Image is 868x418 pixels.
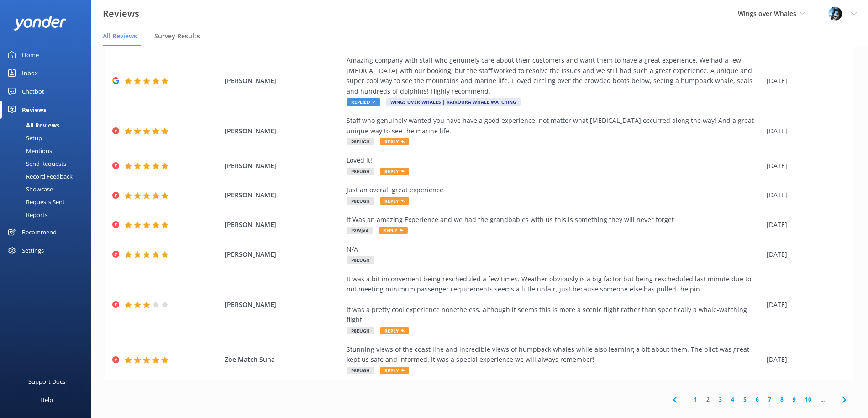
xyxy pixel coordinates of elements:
[22,223,57,241] div: Recommend
[225,190,342,200] span: [PERSON_NAME]
[828,7,842,21] img: 145-1635463833.jpg
[5,157,66,170] div: Send Requests
[5,208,91,221] a: Reports
[380,168,409,175] span: Reply
[40,391,53,409] div: Help
[225,220,342,230] span: [PERSON_NAME]
[14,16,66,31] img: yonder-white-logo.png
[28,372,65,391] div: Support Docs
[689,395,702,404] a: 1
[767,161,842,171] div: [DATE]
[347,274,762,325] div: It was a bit inconvenient being rescheduled a few times. Weather obviously is a big factor but be...
[816,395,829,404] span: ...
[225,76,342,86] span: [PERSON_NAME]
[751,395,763,404] a: 6
[380,367,409,374] span: Reply
[225,355,342,365] span: Zoe Match Suna
[347,55,762,96] div: Amazing company with staff who genuinely care about their customers and want them to have a great...
[5,132,91,144] a: Setup
[347,98,380,106] span: Replied
[5,132,42,144] div: Setup
[386,98,521,106] span: Wings Over Whales | Kaikōura Whale Watching
[347,155,762,165] div: Loved it!
[763,395,776,404] a: 7
[347,197,374,205] span: P8EUGH
[225,126,342,136] span: [PERSON_NAME]
[22,82,44,101] div: Chatbot
[702,395,714,404] a: 2
[714,395,726,404] a: 3
[22,241,44,259] div: Settings
[5,196,65,208] div: Requests Sent
[347,327,374,334] span: P8EUGH
[103,32,137,41] span: All Reviews
[225,161,342,171] span: [PERSON_NAME]
[5,119,91,132] a: All Reviews
[767,300,842,310] div: [DATE]
[347,215,762,225] div: It Was an amazing Experience and we had the grandbabies with us this is something they will never...
[767,355,842,365] div: [DATE]
[380,327,409,334] span: Reply
[5,170,91,183] a: Record Feedback
[225,249,342,259] span: [PERSON_NAME]
[347,185,762,195] div: Just an overall great experience
[767,126,842,136] div: [DATE]
[347,244,762,254] div: N/A
[767,76,842,86] div: [DATE]
[738,9,796,18] span: Wings over Whales
[5,144,52,157] div: Mentions
[379,227,408,234] span: Reply
[5,157,91,170] a: Send Requests
[154,32,200,41] span: Survey Results
[225,300,342,310] span: [PERSON_NAME]
[5,170,73,183] div: Record Feedback
[380,197,409,205] span: Reply
[776,395,788,404] a: 8
[5,183,53,196] div: Showcase
[5,196,91,208] a: Requests Sent
[22,46,39,64] div: Home
[347,256,374,264] span: P8EUGH
[800,395,816,404] a: 10
[767,249,842,259] div: [DATE]
[726,395,739,404] a: 4
[347,344,762,365] div: Stunning views of the coast line and incredible views of humpback whales while also learning a bi...
[347,367,374,374] span: P8EUGH
[22,101,46,119] div: Reviews
[788,395,800,404] a: 9
[5,119,59,132] div: All Reviews
[767,220,842,230] div: [DATE]
[347,116,762,136] div: Staff who genuinely wanted you have have a good experience, not matter what [MEDICAL_DATA] occurr...
[347,138,374,145] span: P8EUGH
[380,138,409,145] span: Reply
[5,144,91,157] a: Mentions
[347,168,374,175] span: P8EUGH
[739,395,751,404] a: 5
[5,183,91,196] a: Showcase
[347,227,373,234] span: P2WJV4
[767,190,842,200] div: [DATE]
[103,6,139,21] h3: Reviews
[5,208,47,221] div: Reports
[22,64,38,82] div: Inbox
